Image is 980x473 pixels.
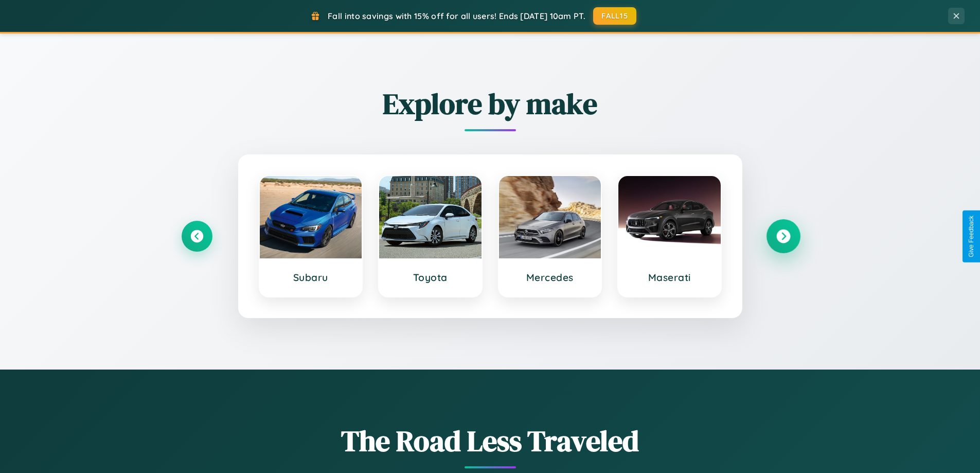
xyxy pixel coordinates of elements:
[328,11,585,21] span: Fall into savings with 15% off for all users! Ends [DATE] 10am PT.
[593,7,636,25] button: FALL15
[389,271,471,284] h3: Toyota
[270,271,352,284] h3: Subaru
[629,271,710,284] h3: Maserati
[182,84,799,124] h2: Explore by make
[509,271,591,284] h3: Mercedes
[968,216,975,257] div: Give Feedback
[182,421,799,461] h1: The Road Less Traveled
